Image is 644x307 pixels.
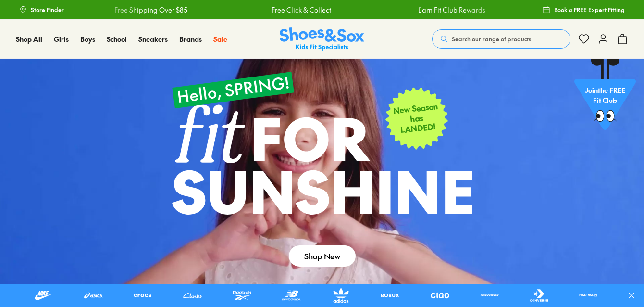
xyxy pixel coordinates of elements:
[54,34,69,44] span: Girls
[452,35,531,43] span: Search our range of products
[418,5,485,15] a: Earn Fit Club Rewards
[272,5,331,15] a: Free Click & Collect
[585,85,598,95] span: Join
[179,34,202,44] span: Brands
[107,34,127,44] span: School
[16,34,42,44] span: Shop All
[432,29,570,49] button: Search our range of products
[574,77,636,113] p: the FREE Fit Club
[543,1,625,18] a: Book a FREE Expert Fitting
[107,34,127,44] a: School
[179,34,202,44] a: Brands
[31,5,64,14] span: Store Finder
[213,34,227,44] span: Sale
[19,1,64,18] a: Store Finder
[138,34,168,44] a: Sneakers
[138,34,168,44] span: Sneakers
[16,34,42,44] a: Shop All
[80,34,95,44] a: Boys
[80,34,95,44] span: Boys
[114,5,187,15] a: Free Shipping Over $85
[280,27,364,51] img: SNS_Logo_Responsive.svg
[554,5,625,14] span: Book a FREE Expert Fitting
[280,27,364,51] a: Shoes & Sox
[289,245,356,267] a: Shop New
[574,58,636,135] a: Jointhe FREE Fit Club
[54,34,69,44] a: Girls
[213,34,227,44] a: Sale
